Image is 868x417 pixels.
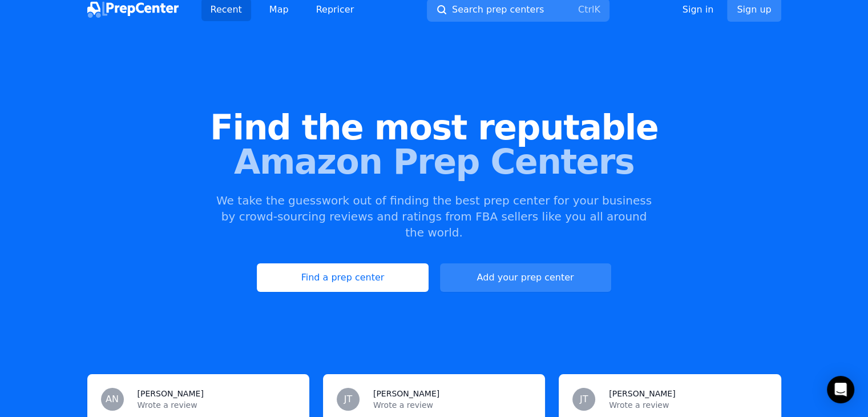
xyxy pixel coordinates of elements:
[18,145,850,179] span: Amazon Prep Centers
[580,395,588,404] span: JT
[373,388,439,399] h3: [PERSON_NAME]
[138,388,204,399] h3: [PERSON_NAME]
[609,399,767,411] p: Wrote a review
[344,395,353,404] span: JT
[827,376,854,403] div: Open Intercom Messenger
[87,2,179,18] img: PrepCenter
[257,263,428,292] a: Find a prep center
[578,4,594,15] kbd: Ctrl
[594,4,600,15] kbd: K
[106,395,119,404] span: AN
[373,399,531,411] p: Wrote a review
[452,3,544,17] span: Search prep centers
[138,399,296,411] p: Wrote a review
[683,3,714,17] a: Sign in
[18,110,850,145] span: Find the most reputable
[215,193,653,240] p: We take the guesswork out of finding the best prep center for your business by crowd-sourcing rev...
[440,263,611,292] a: Add your prep center
[609,388,675,399] h3: [PERSON_NAME]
